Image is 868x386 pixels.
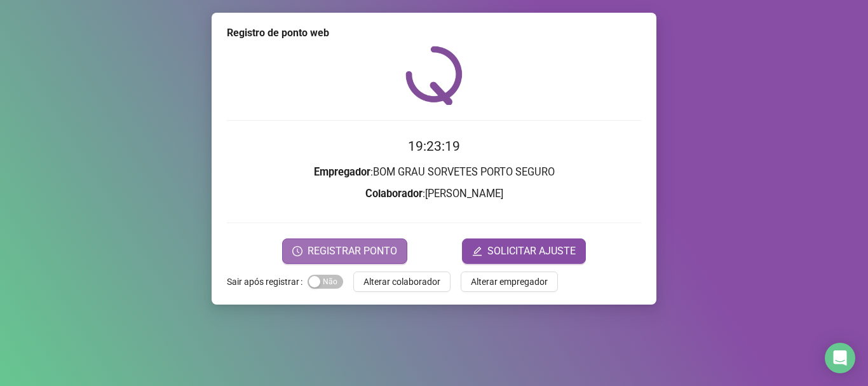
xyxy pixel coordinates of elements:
strong: Colaborador [365,188,423,200]
div: Open Intercom Messenger [825,343,855,373]
button: editSOLICITAR AJUSTE [462,238,586,264]
span: clock-circle [292,246,302,256]
label: Sair após registrar [227,272,308,292]
button: Alterar colaborador [353,272,451,292]
h3: : BOM GRAU SORVETES PORTO SEGURO [227,164,641,181]
strong: Empregador [314,166,370,178]
h3: : [PERSON_NAME] [227,186,641,202]
img: QRPoint [405,46,463,105]
span: REGISTRAR PONTO [308,244,397,259]
div: Registro de ponto web [227,25,641,41]
span: Alterar empregador [471,275,548,289]
span: SOLICITAR AJUSTE [487,244,576,259]
span: edit [472,246,482,256]
button: REGISTRAR PONTO [282,238,407,264]
button: Alterar empregador [461,272,558,292]
span: Alterar colaborador [363,275,440,289]
time: 19:23:19 [408,139,460,154]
